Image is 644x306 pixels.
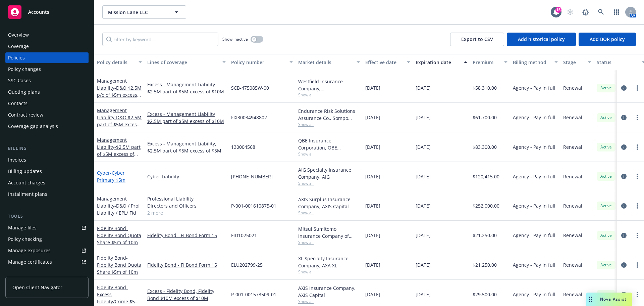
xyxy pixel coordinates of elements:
[94,54,145,70] button: Policy details
[563,5,577,19] a: Start snowing
[5,87,89,97] a: Quoting plans
[633,231,641,239] a: more
[8,52,25,63] div: Policies
[147,202,226,209] a: Directors and Officers
[599,292,613,298] span: Active
[97,144,141,164] span: - $2.5M part of $5M excess of $5M
[5,30,89,40] a: Overview
[563,59,584,66] div: Stage
[97,78,142,105] a: Management Liability
[5,52,89,63] a: Policies
[633,84,641,92] a: more
[620,231,628,239] a: circleInformation
[8,245,51,256] div: Manage exposures
[590,36,625,42] span: Add BOR policy
[298,122,360,127] span: Show all
[563,173,582,180] span: Renewal
[363,54,413,70] button: Effective date
[513,173,555,180] span: Agency - Pay in full
[365,59,403,66] div: Effective date
[510,54,560,70] button: Billing method
[473,84,497,91] span: $58,310.00
[8,87,40,97] div: Quoting plans
[600,296,627,302] span: Nova Assist
[473,261,497,268] span: $21,250.00
[8,41,29,52] div: Coverage
[8,257,52,267] div: Manage certificates
[97,170,125,183] a: Cyber
[620,84,628,92] a: circleInformation
[416,202,431,209] span: [DATE]
[5,166,89,177] a: Billing updates
[365,114,380,121] span: [DATE]
[563,232,582,239] span: Renewal
[231,291,276,298] span: P-001-001573509-01
[416,59,460,66] div: Expiration date
[5,110,89,120] a: Contract review
[473,291,497,298] span: $29,500.00
[298,285,360,299] div: AXIS Insurance Company, AXIS Capital
[231,232,257,239] span: FID1025021
[298,269,360,275] span: Show all
[597,59,638,66] div: Status
[8,30,29,40] div: Overview
[473,202,499,209] span: $252,000.00
[5,41,89,52] a: Coverage
[298,239,360,245] span: Show all
[5,189,89,200] a: Installment plans
[365,261,380,268] span: [DATE]
[5,177,89,188] a: Account charges
[298,225,360,239] div: Mitsui Sumitomo Insurance Company of America, Mitsui Sumitomo Insurance Group
[298,137,360,151] div: QBE Insurance Corporation, QBE Insurance Group
[518,36,565,42] span: Add historical policy
[298,299,360,304] span: Show all
[5,64,89,75] a: Policy changes
[513,143,555,150] span: Agency - Pay in full
[147,111,226,125] a: Excess - Management Liability $2.5M part of $5M excess of $10M
[5,145,89,152] div: Billing
[633,114,641,122] a: more
[416,114,431,121] span: [DATE]
[513,59,550,66] div: Billing method
[610,5,623,19] a: Switch app
[599,144,613,150] span: Active
[97,225,141,246] a: Fidelity Bond
[5,3,89,21] a: Accounts
[298,92,360,98] span: Show all
[473,59,500,66] div: Premium
[97,59,135,66] div: Policy details
[633,291,641,299] a: more
[513,84,555,91] span: Agency - Pay in full
[231,143,255,150] span: 130004568
[599,262,613,268] span: Active
[231,114,267,121] span: FIX30034948802
[145,54,228,70] button: Lines of coverage
[5,257,89,267] a: Manage certificates
[147,288,226,302] a: Excess - Fidelity Bond, Fidelity Bond $10M excess of $10M
[563,261,582,268] span: Renewal
[563,84,582,91] span: Renewal
[102,33,218,46] input: Filter by keyword...
[507,33,576,46] button: Add historical policy
[97,203,140,216] span: - D&O / Prof Liability / EPL/ Fid
[365,202,380,209] span: [DATE]
[620,261,628,269] a: circleInformation
[8,222,37,233] div: Manage files
[563,143,582,150] span: Renewal
[473,143,497,150] span: $83,300.00
[461,36,493,42] span: Export to CSV
[222,36,248,42] span: Show inactive
[147,59,218,66] div: Lines of coverage
[97,195,140,216] a: Management Liability
[97,170,125,183] span: - Cyber Primary $5m
[563,114,582,121] span: Renewal
[599,115,613,121] span: Active
[5,75,89,86] a: SSC Cases
[620,202,628,210] a: circleInformation
[147,261,226,268] a: Fidelity Bond - FI Bond Form 15
[620,172,628,180] a: circleInformation
[365,291,380,298] span: [DATE]
[586,293,595,306] div: Drag to move
[298,210,360,216] span: Show all
[416,173,431,180] span: [DATE]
